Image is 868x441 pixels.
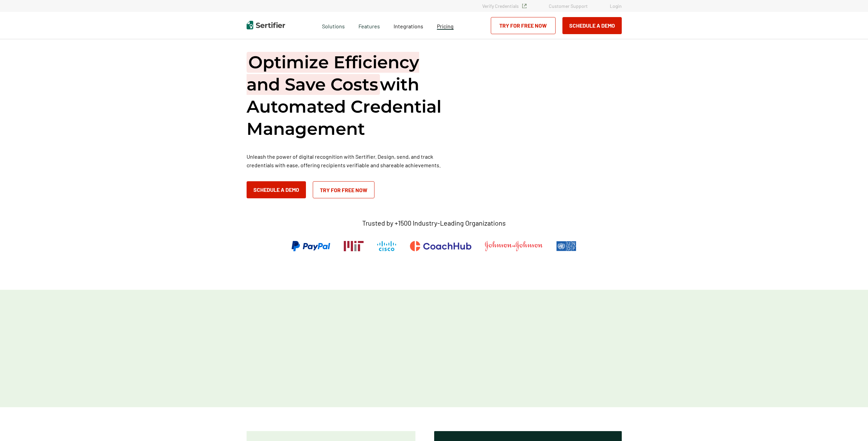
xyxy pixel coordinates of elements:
[437,21,454,30] a: Pricing
[3,34,100,41] h3: Style
[549,3,588,9] a: Customer Support
[292,241,330,251] img: PayPal
[10,9,37,15] a: Back to Top
[491,17,556,34] a: Try for Free Now
[482,3,527,9] a: Verify Credentials
[362,219,506,227] p: Trusted by +1500 Industry-Leading Organizations
[610,3,622,9] a: Login
[247,51,451,140] h1: with Automated Credential Management
[322,21,345,30] span: Solutions
[394,23,423,29] span: Integrations
[3,3,100,9] div: Outline
[247,152,451,169] p: Unleash the power of digital recognition with Sertifier. Design, send, and track credentials with...
[10,21,53,27] a: Featured Resources
[556,241,576,251] img: UNDP
[358,21,380,30] span: Features
[522,4,527,8] img: Verified
[410,241,471,251] img: CoachHub
[485,241,542,251] img: Johnson & Johnson
[247,52,419,95] span: Optimize Efficiency and Save Costs
[10,15,70,21] a: Enterprise-Graded Solution
[313,181,374,198] a: Try for Free Now
[377,241,396,251] img: Cisco
[437,23,454,29] span: Pricing
[247,21,285,29] img: Sertifier | Digital Credentialing Platform
[344,241,364,251] img: Massachusetts Institute of Technology
[394,21,423,30] a: Integrations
